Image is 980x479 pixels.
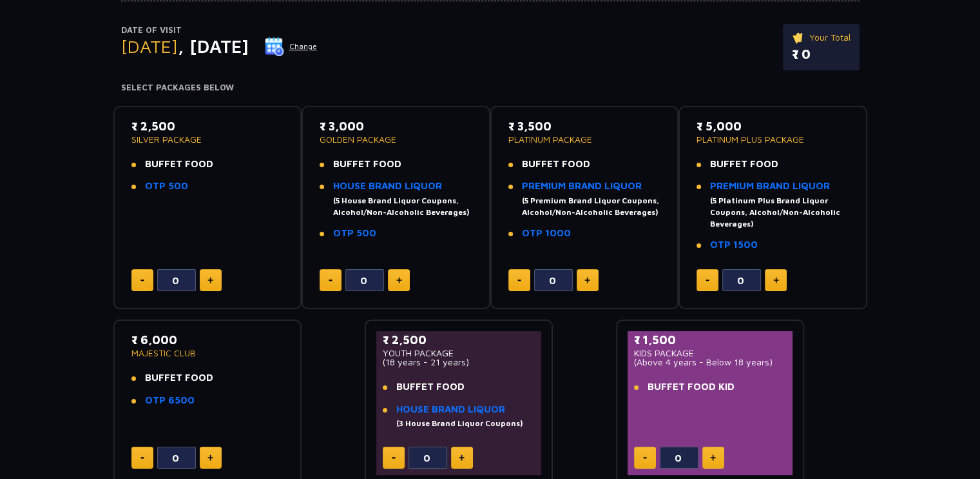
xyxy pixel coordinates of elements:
[508,117,661,135] p: ₹ 3,500
[131,117,284,135] p: ₹ 2,500
[634,358,787,367] p: (Above 4 years - Below 18 years)
[396,403,505,414] a: HOUSE BRAND LIQUOR
[517,280,521,281] img: minus
[145,180,188,191] a: OTP 500
[145,372,213,383] span: BUFFET FOOD
[710,454,716,461] img: plus
[396,277,402,283] img: plus
[320,135,472,144] p: GOLDEN PACKAGE
[131,135,284,144] p: SILVER PACKAGE
[264,36,318,57] button: Change
[121,24,318,37] p: Date of Visit
[697,135,849,144] p: PLATINUM PLUS PACKAGE
[792,30,805,45] img: ticket
[584,277,590,283] img: plus
[706,280,709,281] img: minus
[121,36,178,57] span: [DATE]
[178,36,249,57] span: , [DATE]
[773,277,779,283] img: plus
[383,349,535,358] p: YOUTH PACKAGE
[140,457,144,459] img: minus
[145,394,195,405] a: OTP 6500
[207,454,213,461] img: plus
[710,158,778,169] span: BUFFET FOOD
[333,195,472,218] div: (5 House Brand Liquor Coupons, Alcohol/Non-Alcoholic Beverages)
[207,277,213,283] img: plus
[383,358,535,367] p: (18 years - 21 years)
[522,195,661,218] div: (5 Premium Brand Liquor Coupons, Alcohol/Non-Alcoholic Beverages)
[710,180,830,191] a: PREMIUM BRAND LIQUOR
[333,227,376,238] a: OTP 500
[121,83,860,93] h4: Select Packages Below
[396,418,523,429] div: (3 House Brand Liquor Coupons)
[710,195,849,230] div: (5 Platinum Plus Brand Liquor Coupons, Alcohol/Non-Alcoholic Beverages)
[383,331,535,349] p: ₹ 2,500
[396,381,465,392] span: BUFFET FOOD
[392,457,396,459] img: minus
[508,135,661,144] p: PLATINUM PACKAGE
[522,158,590,169] span: BUFFET FOOD
[634,331,787,349] p: ₹ 1,500
[333,180,442,191] a: HOUSE BRAND LIQUOR
[643,457,647,459] img: minus
[697,117,849,135] p: ₹ 5,000
[320,117,472,135] p: ₹ 3,000
[459,454,465,461] img: plus
[329,280,332,281] img: minus
[710,239,758,250] a: OTP 1500
[634,349,787,358] p: KIDS PACKAGE
[145,158,213,169] span: BUFFET FOOD
[522,227,571,238] a: OTP 1000
[333,158,401,169] span: BUFFET FOOD
[792,30,850,45] p: Your Total
[131,349,284,358] p: MAJESTIC CLUB
[792,45,850,64] p: ₹ 0
[131,331,284,349] p: ₹ 6,000
[140,280,144,281] img: minus
[522,180,642,191] a: PREMIUM BRAND LIQUOR
[648,381,735,392] span: BUFFET FOOD KID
